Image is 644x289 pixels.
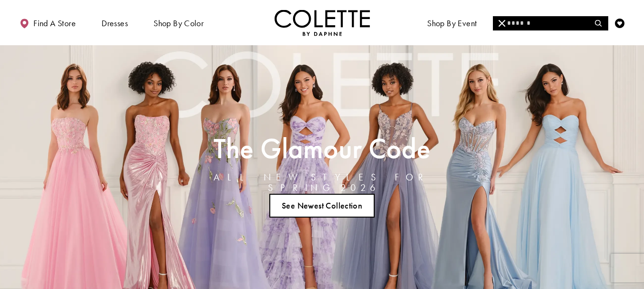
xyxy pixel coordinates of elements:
span: Shop By Event [427,19,477,28]
span: Dresses [99,10,130,36]
img: Colette by Daphne [275,10,370,36]
h4: ALL NEW STYLES FOR SPRING 2026 [187,172,457,193]
span: Dresses [102,19,128,28]
span: Shop By Event [425,10,479,36]
a: Toggle search [592,10,606,36]
input: Search [493,16,608,30]
div: Search form [493,16,608,30]
button: Close Search [493,16,511,30]
a: Meet the designer [501,10,571,36]
a: Check Wishlist [613,10,627,36]
span: Shop by color [151,10,206,36]
a: Find a store [17,10,78,36]
h2: The Glamour Code [187,135,457,161]
ul: Slider Links [184,190,460,221]
span: Find a store [33,19,76,28]
button: Submit Search [589,16,608,30]
span: Shop by color [153,19,204,28]
a: Visit Home Page [275,10,370,36]
a: See Newest Collection The Glamour Code ALL NEW STYLES FOR SPRING 2026 [269,194,375,218]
